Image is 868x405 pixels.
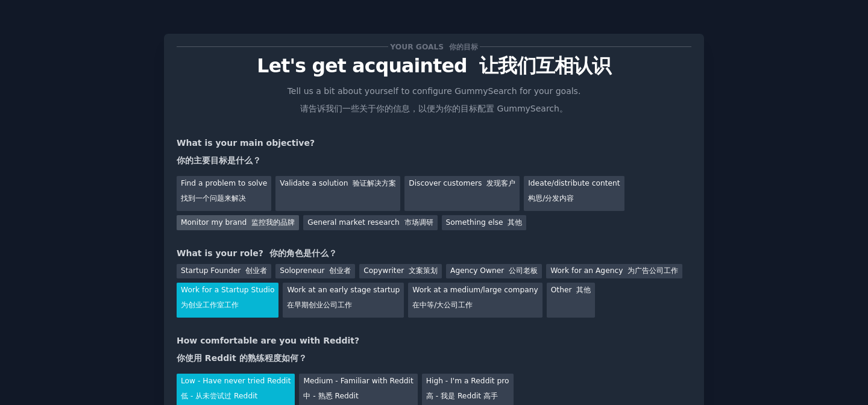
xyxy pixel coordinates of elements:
div: Something else [442,215,527,230]
font: 中 - 熟悉 Reddit [303,392,358,400]
div: Monitor my brand [177,215,299,230]
p: Let's get acquainted [177,55,691,77]
font: 找到一个问题来解决 [181,194,246,202]
div: How comfortable are you with Reddit? [177,334,691,369]
div: Startup Founder [177,264,271,279]
font: 在早期创业公司工作 [287,301,352,309]
div: Work at an early stage startup [283,283,404,318]
font: 验证解决方案 [353,179,396,187]
div: What is your main objective? [177,137,691,172]
font: 请告诉我们一些关于你的信息，以便为你的目标配置 GummySearch。 [300,104,568,113]
font: 文案策划 [409,266,438,275]
p: Tell us a bit about yourself to configure GummySearch for your goals. [282,85,586,120]
div: Other [547,283,596,318]
font: 你使用 Reddit 的熟练程度如何？ [177,353,307,363]
div: Discover customers [404,176,520,211]
div: Validate a solution [275,176,400,211]
font: 其他 [508,218,522,227]
font: 为创业工作室工作 [181,301,239,309]
font: 构思/分发内容 [528,194,574,202]
font: 监控我的品牌 [251,218,295,227]
font: 高 - 我是 Reddit 高手 [426,392,498,400]
div: Work for a Startup Studio [177,283,278,318]
font: 让我们互相认识 [479,55,611,77]
div: Agency Owner [446,264,542,279]
div: What is your role? [177,247,691,260]
div: Copywriter [359,264,442,279]
font: 你的主要目标是什么？ [177,155,261,165]
font: 你的目标 [449,43,478,51]
div: Find a problem to solve [177,176,271,211]
span: Your goals [388,40,480,53]
div: General market research [303,215,437,230]
div: Ideate/distribute content [524,176,624,211]
div: Work at a medium/large company [408,283,542,318]
div: Solopreneur [275,264,355,279]
font: 其他 [576,286,591,294]
font: 市场调研 [404,218,433,227]
font: 你的角色是什么？ [269,248,337,258]
font: 在中等/大公司工作 [412,301,473,309]
font: 公司老板 [509,266,538,275]
font: 创业者 [245,266,267,275]
div: Work for an Agency [546,264,682,279]
font: 为广告公司工作 [627,266,678,275]
font: 创业者 [329,266,351,275]
font: 低 - 从未尝试过 Reddit [181,392,257,400]
font: 发现客户 [486,179,515,187]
